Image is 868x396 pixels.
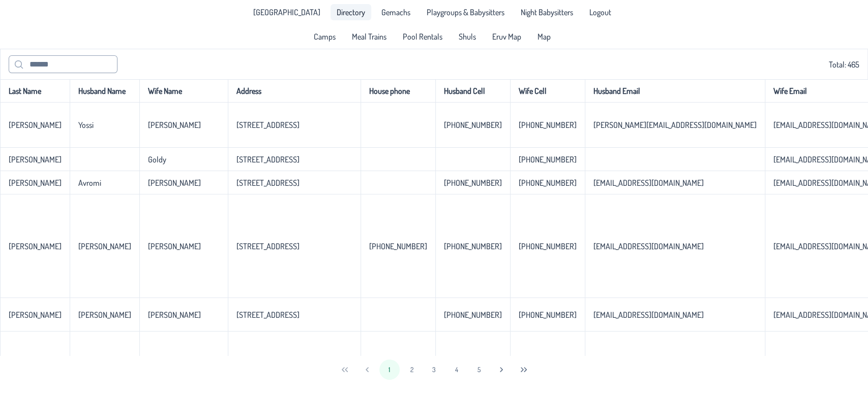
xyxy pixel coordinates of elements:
p-celleditor: [PHONE_NUMBER] [444,120,502,130]
p-celleditor: [STREET_ADDRESS] [236,178,300,188]
p-celleditor: [EMAIL_ADDRESS][DOMAIN_NAME] [593,241,704,251]
p-celleditor: Yossi [78,120,94,130]
button: 3 [424,359,444,380]
p-celleditor: [PERSON_NAME] [9,120,62,130]
span: Gemachs [381,8,410,16]
a: Camps [308,28,342,45]
li: Pine Lake Park [247,4,326,20]
a: Playgroups & Babysitters [421,4,511,20]
p-celleditor: [STREET_ADDRESS] [236,310,300,320]
p-celleditor: Avromi [78,178,101,188]
a: Eruv Map [486,28,527,45]
th: Wife Cell [510,79,585,103]
a: Shuls [453,28,482,45]
a: Map [531,28,557,45]
p-celleditor: [PERSON_NAME] [148,310,201,320]
span: Eruv Map [492,32,521,41]
p-celleditor: [PERSON_NAME] [9,241,62,251]
p-celleditor: [PHONE_NUMBER] [369,241,427,251]
span: [GEOGRAPHIC_DATA] [253,8,320,16]
li: Logout [583,4,617,20]
p-celleditor: [EMAIL_ADDRESS][DOMAIN_NAME] [593,178,704,188]
span: Camps [314,32,336,41]
p-celleditor: [PERSON_NAME] [9,154,62,164]
p-celleditor: [STREET_ADDRESS] [236,241,300,251]
th: Wife Name [139,79,228,103]
p-celleditor: [PHONE_NUMBER] [519,241,577,251]
button: 4 [446,359,467,380]
p-celleditor: [PERSON_NAME][EMAIL_ADDRESS][DOMAIN_NAME] [593,120,757,130]
p-celleditor: [PHONE_NUMBER] [519,310,577,320]
p-celleditor: [PHONE_NUMBER] [444,241,502,251]
span: Night Babysitters [521,8,573,16]
a: Gemachs [375,4,416,20]
th: Husband Name [70,79,139,103]
p-celleditor: [PERSON_NAME] [148,178,201,188]
p-celleditor: [PERSON_NAME] [9,310,62,320]
button: Next Page [491,359,512,380]
a: Night Babysitters [515,4,579,20]
a: Meal Trains [346,28,393,45]
p-celleditor: [PERSON_NAME] [148,241,201,251]
p-celleditor: [PHONE_NUMBER] [444,178,502,188]
div: Total: 465 [9,55,859,73]
a: Directory [331,4,371,20]
span: Shuls [459,32,476,41]
p-celleditor: [PERSON_NAME] [78,241,131,251]
button: 2 [402,359,422,380]
p-celleditor: Goldy [148,154,166,164]
th: House phone [361,79,435,103]
a: [GEOGRAPHIC_DATA] [247,4,326,20]
p-celleditor: [PERSON_NAME] [9,178,62,188]
p-celleditor: [PHONE_NUMBER] [444,310,502,320]
th: Address [228,79,361,103]
span: Meal Trains [352,32,386,41]
p-celleditor: [STREET_ADDRESS] [236,154,300,164]
span: Pool Rentals [403,32,442,41]
th: Husband Email [585,79,765,103]
span: Map [537,32,551,41]
p-celleditor: [PERSON_NAME] [148,120,201,130]
p-celleditor: [EMAIL_ADDRESS][DOMAIN_NAME] [593,310,704,320]
button: Last Page [514,359,534,380]
th: Husband Cell [435,79,510,103]
span: Logout [589,8,611,16]
p-celleditor: [PHONE_NUMBER] [519,178,577,188]
button: 1 [379,359,400,380]
p-celleditor: [PHONE_NUMBER] [519,120,577,130]
button: 5 [469,359,489,380]
p-celleditor: [PHONE_NUMBER] [519,154,577,164]
p-celleditor: [PERSON_NAME] [78,310,131,320]
p-celleditor: [STREET_ADDRESS] [236,120,300,130]
span: Directory [337,8,365,16]
a: Pool Rentals [397,28,448,45]
span: Playgroups & Babysitters [427,8,504,16]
